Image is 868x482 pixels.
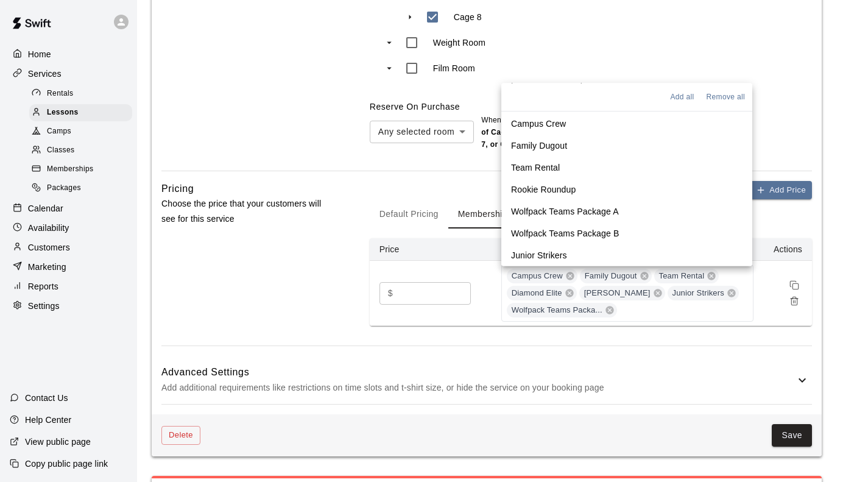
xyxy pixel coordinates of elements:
[29,141,137,160] a: Classes
[370,121,474,143] div: Any selected room
[580,269,652,283] div: Family Dugout
[28,261,66,273] p: Marketing
[388,287,393,300] p: $
[511,183,576,196] p: Rookie Roundup
[28,68,62,80] p: Services
[29,84,137,103] a: Rentals
[579,286,665,300] div: [PERSON_NAME]
[370,102,460,112] label: Reserve On Purchase
[507,286,577,300] div: Diamond Elite
[763,238,812,261] th: Actions
[29,122,137,141] a: Camps
[10,65,127,83] a: Services
[28,222,69,234] p: Availability
[28,241,70,253] p: Customers
[481,115,694,151] p: When a customer buys this rental , Swift will reserve as long as it is available
[161,196,331,227] p: Choose the price that your customers will see for this service
[704,88,747,106] button: Remove all
[47,88,74,100] span: Rentals
[507,303,617,317] div: Wolfpack Teams Packa...
[481,116,693,149] b: any ONE of Cage 1, Cage 2, Cage 3, Cage 4, Cage 5, Cage 6, Cage 7, or Cage 8
[772,424,812,447] button: Save
[10,277,127,296] a: Reports
[580,271,642,282] span: Family Dugout
[29,85,132,102] div: Rentals
[161,356,812,404] div: Advanced SettingsAdd additional requirements like restrictions on time slots and t-shirt size, or...
[507,271,568,282] span: Campus Crew
[511,227,619,239] p: Wolfpack Teams Package B
[370,199,448,229] button: Default Pricing
[654,269,719,283] div: Team Rental
[507,269,577,283] div: Campus Crew
[29,160,137,179] a: Memberships
[668,88,696,106] button: Add all
[454,11,482,23] p: Cage 8
[47,182,81,194] span: Packages
[29,142,132,159] div: Classes
[29,103,137,122] a: Lessons
[511,161,560,174] p: Team Rental
[433,62,475,74] p: Film Room
[10,258,127,276] a: Marketing
[161,181,194,197] h6: Pricing
[25,414,71,426] p: Help Center
[161,380,795,395] p: Add additional requirements like restrictions on time slots and t-shirt size, or hide the service...
[448,199,548,229] button: Membership Pricing
[29,123,132,140] div: Camps
[511,249,567,261] p: Junior Strikers
[10,219,127,237] a: Availability
[511,118,566,130] p: Campus Crew
[25,436,91,448] p: View public page
[28,280,58,292] p: Reports
[786,277,802,293] button: Duplicate price
[29,180,132,197] div: Packages
[750,181,812,200] button: Add Price
[47,126,71,138] span: Camps
[668,286,739,300] div: Junior Strikers
[29,179,137,198] a: Packages
[511,140,567,152] p: Family Dugout
[47,107,79,119] span: Lessons
[161,364,795,380] h6: Advanced Settings
[433,37,485,49] p: Weight Room
[47,144,74,157] span: Classes
[161,426,200,445] button: Delete
[668,288,729,299] span: Junior Strikers
[28,300,60,312] p: Settings
[29,104,132,121] div: Lessons
[10,238,127,257] a: Customers
[579,288,655,299] span: [PERSON_NAME]
[10,297,127,315] a: Settings
[786,293,802,309] button: Remove price
[10,45,127,63] a: Home
[511,205,619,218] p: Wolfpack Teams Package A
[29,161,132,178] div: Memberships
[28,48,51,60] p: Home
[10,199,127,218] a: Calendar
[25,392,68,404] p: Contact Us
[507,288,567,299] span: Diamond Elite
[492,238,763,261] th: Memberships
[507,305,607,316] span: Wolfpack Teams Packa...
[370,238,492,261] th: Price
[28,202,63,214] p: Calendar
[25,458,108,470] p: Copy public page link
[47,163,93,175] span: Memberships
[654,271,710,282] span: Team Rental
